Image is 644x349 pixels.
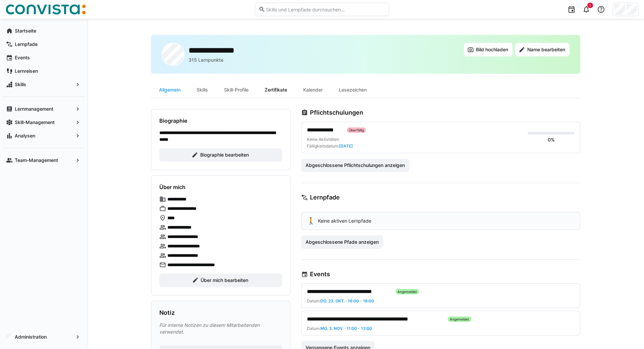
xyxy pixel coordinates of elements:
[475,46,509,53] span: Bild hochladen
[257,82,295,98] div: Zertifikate
[339,143,353,149] span: [DATE]
[295,82,331,98] div: Kalender
[305,162,406,169] span: Abgeschlossene Pflichtschulungen anzeigen
[307,326,569,331] div: Datum:
[305,239,380,245] span: Abgeschlossene Pfade anzeigen
[464,43,513,56] button: Bild hochladen
[307,137,339,142] span: Keine Aktivitäten
[526,46,566,53] span: Name bearbeiten
[310,109,363,116] h3: Pflichtschulungen
[301,235,383,249] button: Abgeschlossene Pfade anzeigen
[159,184,185,190] h4: Über mich
[159,322,282,335] p: Für interne Notizen zu diesem Mitarbeitenden verwendet.
[331,82,375,98] div: Lesezeichen
[301,159,409,172] button: Abgeschlossene Pflichtschulungen anzeigen
[310,271,330,278] h3: Events
[320,326,372,331] span: Mo, 3. Nov. · 11:00 - 13:00
[159,274,282,287] button: Über mich bearbeiten
[200,277,249,284] span: Über mich bearbeiten
[307,143,353,149] div: Fälligkeitsdatum:
[347,127,366,133] div: Überfällig
[265,6,385,12] input: Skills und Lernpfade durchsuchen…
[450,317,469,321] span: Angemeldet
[515,43,570,56] button: Name bearbeiten
[189,82,216,98] div: Skills
[159,148,282,162] button: Biographie bearbeiten
[548,136,555,143] div: 0%
[307,298,569,304] div: Datum:
[320,298,374,303] span: Do, 23. Okt. · 16:00 - 18:00
[310,194,340,201] h3: Lernpfade
[589,3,591,7] span: 1
[216,82,257,98] div: Skill-Profile
[159,309,175,316] h3: Notiz
[159,117,187,124] h4: Biographie
[397,290,417,294] span: Angemeldet
[318,218,371,224] p: Keine aktiven Lernpfade
[189,57,223,63] p: 315 Lernpunkte
[199,152,250,158] span: Biographie bearbeiten
[151,82,189,98] div: Allgemein
[307,218,315,224] div: 🚶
